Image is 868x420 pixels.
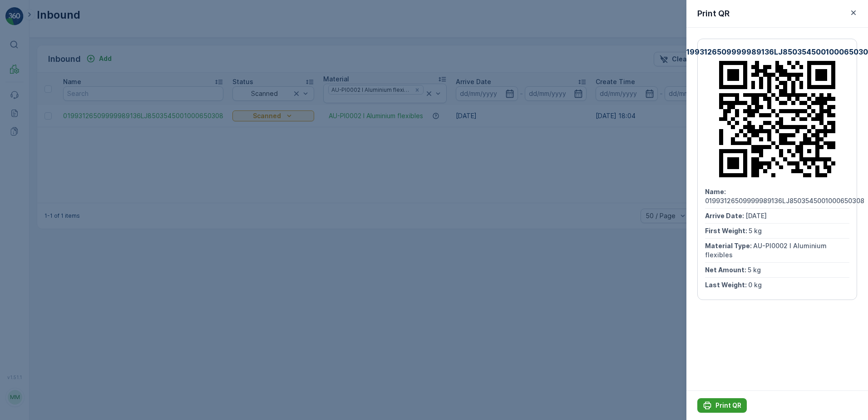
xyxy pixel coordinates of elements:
span: First Weight : [705,227,749,235]
span: 5 kg [749,227,762,235]
span: Name : [705,188,727,195]
p: Print QR [715,401,741,410]
span: 0 kg [748,281,762,289]
span: Net Amount : [705,266,748,274]
span: Last Weight : [705,281,748,289]
span: Arrive Date : [705,212,745,220]
span: 01993126509999989136LJ8503545001000650308 [705,197,864,205]
p: Print QR [697,7,730,20]
button: Print QR [697,398,747,413]
span: 5 kg [748,266,761,274]
span: AU-PI0002 I Aluminium flexibles [705,242,829,259]
span: Material Type : [705,242,753,250]
span: [DATE] [745,212,767,220]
